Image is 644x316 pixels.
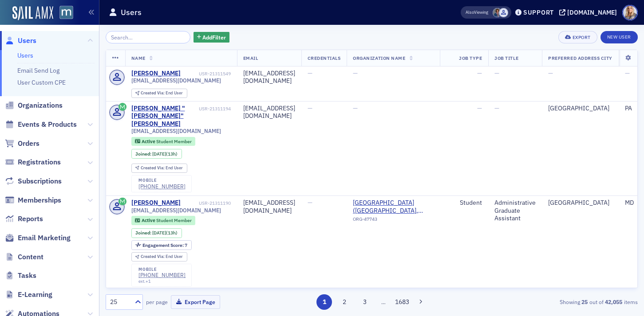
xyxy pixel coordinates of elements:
[135,218,191,223] a: Active Student Member
[110,297,130,307] div: 25
[243,105,295,120] div: [EMAIL_ADDRESS][DOMAIN_NAME]
[243,70,295,85] div: [EMAIL_ADDRESS][DOMAIN_NAME]
[353,55,405,61] span: Organization Name
[138,272,186,278] a: [PHONE_NUMBER]
[5,157,61,167] a: Registrations
[477,104,482,112] span: —
[138,279,186,284] div: ext. +1
[357,294,372,310] button: 3
[567,8,617,16] div: [DOMAIN_NAME]
[5,139,40,148] a: Orders
[5,271,36,281] a: Tasks
[121,7,142,18] h1: Users
[18,271,36,281] span: Tasks
[337,294,352,310] button: 2
[152,151,178,157] div: (13h)
[156,138,192,144] span: Student Member
[135,151,152,157] span: Joined :
[131,207,221,214] span: [EMAIL_ADDRESS][DOMAIN_NAME]
[182,71,231,77] div: USR-21311549
[494,55,518,61] span: Job Title
[548,105,612,113] div: [GEOGRAPHIC_DATA]
[131,105,198,128] a: [PERSON_NAME] "[PERSON_NAME]" [PERSON_NAME]
[573,35,591,40] div: Export
[142,243,187,248] div: 7
[12,6,53,20] a: SailAMX
[152,230,166,236] span: [DATE]
[131,128,221,134] span: [EMAIL_ADDRESS][DOMAIN_NAME]
[141,166,183,171] div: End User
[18,139,40,148] span: Orders
[18,36,36,46] span: Users
[53,6,73,21] a: View Homepage
[604,298,624,306] strong: 42,055
[138,178,186,183] div: mobile
[131,164,187,173] div: Created Via: End User
[494,104,499,112] span: —
[18,157,61,167] span: Registrations
[142,242,185,248] span: Engagement Score :
[141,254,166,259] span: Created Via :
[625,69,630,77] span: —
[499,8,508,17] span: Justin Chase
[5,214,43,224] a: Reports
[141,254,183,259] div: End User
[146,298,168,306] label: per page
[17,66,59,74] a: Email Send Log
[194,32,230,43] button: AddFilter
[17,51,33,59] a: Users
[156,217,192,223] span: Student Member
[308,69,312,77] span: —
[141,90,166,96] span: Created Via :
[5,36,36,46] a: Users
[394,294,410,310] button: 1683
[18,214,43,224] span: Reports
[353,69,358,77] span: —
[477,69,482,77] span: —
[494,69,499,77] span: —
[131,149,182,159] div: Joined: 2025-09-18 00:00:00
[202,33,226,41] span: Add Filter
[243,55,258,61] span: Email
[466,9,474,15] div: Also
[18,252,43,262] span: Content
[131,228,182,238] div: Joined: 2025-09-18 00:00:00
[5,195,61,205] a: Memberships
[601,31,638,43] a: New User
[494,199,536,222] div: Administrative Graduate Assistant
[18,120,77,129] span: Events & Products
[135,230,152,236] span: Joined :
[466,9,488,16] span: Viewing
[466,298,638,306] div: Showing out of items
[142,217,156,223] span: Active
[138,183,186,190] a: [PHONE_NUMBER]
[131,240,192,250] div: Engagement Score: 7
[131,89,187,98] div: Created Via: End User
[243,199,295,215] div: [EMAIL_ADDRESS][DOMAIN_NAME]
[141,165,166,171] span: Created Via :
[142,138,156,144] span: Active
[138,267,186,272] div: mobile
[5,233,71,243] a: Email Marketing
[353,216,434,225] div: ORG-47743
[131,216,196,225] div: Active: Active: Student Member
[308,55,341,61] span: Credentials
[152,230,178,236] div: (13h)
[5,290,52,300] a: E-Learning
[131,70,181,78] a: [PERSON_NAME]
[152,151,166,157] span: [DATE]
[17,78,66,86] a: User Custom CPE
[171,295,220,309] button: Export Page
[131,199,181,207] a: [PERSON_NAME]
[5,252,43,262] a: Content
[523,8,554,16] div: Support
[353,199,434,215] span: Salisbury University (Salisbury, MD)
[131,252,187,261] div: Created Via: End User
[18,290,52,300] span: E-Learning
[18,195,61,205] span: Memberships
[131,77,221,84] span: [EMAIL_ADDRESS][DOMAIN_NAME]
[182,200,231,206] div: USR-21311190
